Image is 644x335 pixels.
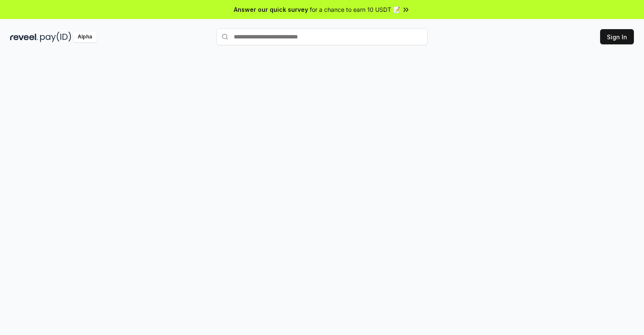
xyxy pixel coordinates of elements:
[73,32,97,42] div: Alpha
[310,5,400,14] span: for a chance to earn 10 USDT 📝
[40,32,71,42] img: pay_id
[600,29,634,44] button: Sign In
[234,5,308,14] span: Answer our quick survey
[10,32,38,42] img: reveel_dark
